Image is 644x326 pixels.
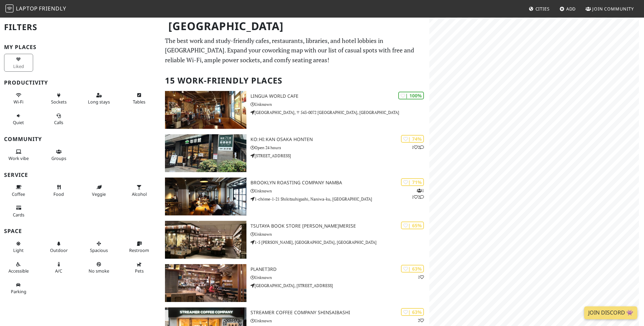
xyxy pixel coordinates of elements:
[557,3,579,15] a: Add
[161,178,429,215] a: Brooklyn Roasting Company Namba | 71% 112 Brooklyn Roasting Company Namba Unknown 1-chōme-1-21 Sh...
[165,91,246,129] img: Lingua World Cafe
[165,70,425,91] h2: 15 Work-Friendly Places
[4,228,157,234] h3: Space
[161,221,429,259] a: TSUTAYA BOOK STORE 梅田MeRISE | 65% TSUTAYA BOOK STORE [PERSON_NAME]MeRISE Unknown 1-5 [PERSON_NAME...
[251,93,429,99] h3: Lingua World Cafe
[125,90,154,108] button: Tables
[251,101,429,108] p: Unknown
[251,310,429,316] h3: Streamer Coffee Company Shinsaibashi
[125,259,154,277] button: Pets
[4,172,157,178] h3: Service
[401,308,424,316] div: | 63%
[135,268,144,274] span: Pet friendly
[418,274,424,280] p: 1
[161,91,429,129] a: Lingua World Cafe | 100% Lingua World Cafe Unknown [GEOGRAPHIC_DATA], 〒543-0072 [GEOGRAPHIC_DATA]...
[165,264,246,302] img: Planet3rd
[251,223,429,229] h3: TSUTAYA BOOK STORE [PERSON_NAME]MeRISE
[398,92,424,99] div: | 100%
[251,266,429,272] h3: Planet3rd
[401,222,424,229] div: | 65%
[535,6,550,12] span: Cities
[592,6,634,12] span: Join Community
[251,231,429,237] p: Unknown
[55,268,62,274] span: Air conditioned
[4,202,33,220] button: Cards
[125,238,154,256] button: Restroom
[44,90,73,108] button: Sockets
[251,188,429,194] p: Unknown
[412,144,424,150] p: 1 2
[85,259,114,277] button: No smoke
[161,264,429,302] a: Planet3rd | 63% 1 Planet3rd Unknown [GEOGRAPHIC_DATA], [STREET_ADDRESS]
[129,247,149,253] span: Restroom
[4,110,33,128] button: Quiet
[4,259,33,277] button: Accessible
[85,238,114,256] button: Spacious
[90,247,108,253] span: Spacious
[251,180,429,186] h3: Brooklyn Roasting Company Namba
[44,146,73,164] button: Groups
[418,317,424,324] p: 2
[89,268,109,274] span: Smoke free
[163,17,428,36] h1: [GEOGRAPHIC_DATA]
[584,306,637,319] a: Join Discord 👾
[251,239,429,246] p: 1-5 [PERSON_NAME], [GEOGRAPHIC_DATA], [GEOGRAPHIC_DATA]
[125,182,154,200] button: Alcohol
[401,178,424,186] div: | 71%
[251,318,429,324] p: Unknown
[4,79,157,86] h3: Productivity
[50,247,68,253] span: Outdoor area
[16,5,38,12] span: Laptop
[165,36,425,65] p: The best work and study-friendly cafes, restaurants, libraries, and hotel lobbies in [GEOGRAPHIC_...
[251,144,429,151] p: Open 24 hours
[412,187,424,200] p: 1 1 2
[54,119,63,125] span: Video/audio calls
[133,99,145,105] span: Work-friendly tables
[51,155,66,161] span: Group tables
[88,99,110,105] span: Long stays
[251,282,429,289] p: [GEOGRAPHIC_DATA], [STREET_ADDRESS]
[92,191,106,197] span: Veggie
[12,191,25,197] span: Coffee
[11,288,26,295] span: Parking
[165,221,246,259] img: TSUTAYA BOOK STORE 梅田MeRISE
[14,99,23,105] span: Stable Wi-Fi
[161,134,429,172] a: KOːHIːKAN Osaka Honten | 74% 12 KOːHIːKAN Osaka Honten Open 24 hours [STREET_ADDRESS]
[85,90,114,108] button: Long stays
[44,182,73,200] button: Food
[4,44,157,50] h3: My Places
[39,5,66,12] span: Friendly
[51,99,67,105] span: Power sockets
[13,119,24,125] span: Quiet
[251,109,429,116] p: [GEOGRAPHIC_DATA], 〒543-0072 [GEOGRAPHIC_DATA], [GEOGRAPHIC_DATA]
[4,182,33,200] button: Coffee
[44,259,73,277] button: A/C
[566,6,576,12] span: Add
[44,110,73,128] button: Calls
[251,153,429,159] p: [STREET_ADDRESS]
[13,212,24,218] span: Credit cards
[583,3,637,15] a: Join Community
[401,135,424,143] div: | 74%
[53,191,64,197] span: Food
[251,137,429,142] h3: KOːHIːKAN Osaka Honten
[251,274,429,281] p: Unknown
[8,268,29,274] span: Accessible
[85,182,114,200] button: Veggie
[4,238,33,256] button: Light
[4,136,157,142] h3: Community
[5,4,14,13] img: LaptopFriendly
[5,3,66,15] a: LaptopFriendly LaptopFriendly
[4,146,33,164] button: Work vibe
[165,178,246,215] img: Brooklyn Roasting Company Namba
[4,279,33,297] button: Parking
[132,191,147,197] span: Alcohol
[401,265,424,273] div: | 63%
[13,247,24,253] span: Natural light
[4,90,33,108] button: Wi-Fi
[4,17,157,38] h2: Filters
[165,134,246,172] img: KOːHIːKAN Osaka Honten
[8,155,29,161] span: People working
[251,196,429,202] p: 1-chōme-1-21 Shikitsuhigashi, Naniwa-ku, [GEOGRAPHIC_DATA]
[44,238,73,256] button: Outdoor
